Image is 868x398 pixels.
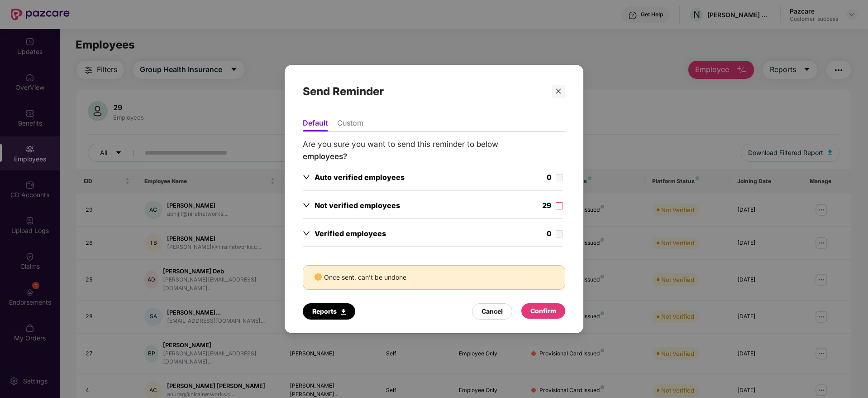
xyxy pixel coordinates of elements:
div: Confirm [530,306,556,316]
div: Reports [312,306,346,316]
span: down [303,202,310,209]
span: down [303,174,310,181]
span: info-circle [315,273,322,281]
span: Verified employees [315,229,386,238]
div: Once sent, can’t be undone [303,265,565,290]
div: Cancel [482,306,503,316]
span: 0 [547,229,551,238]
li: Default [303,118,328,131]
img: Icon [341,309,346,315]
span: Not verified employees [315,201,400,210]
span: close [555,88,562,94]
p: Are you sure you want to send this reminder to below [303,138,565,162]
span: down [303,230,310,237]
span: 0 [547,173,551,182]
div: employees? [303,150,565,163]
span: Auto verified employees [315,173,405,182]
div: Send Reminder [303,74,544,109]
li: Custom [337,118,363,131]
span: 29 [542,201,551,210]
